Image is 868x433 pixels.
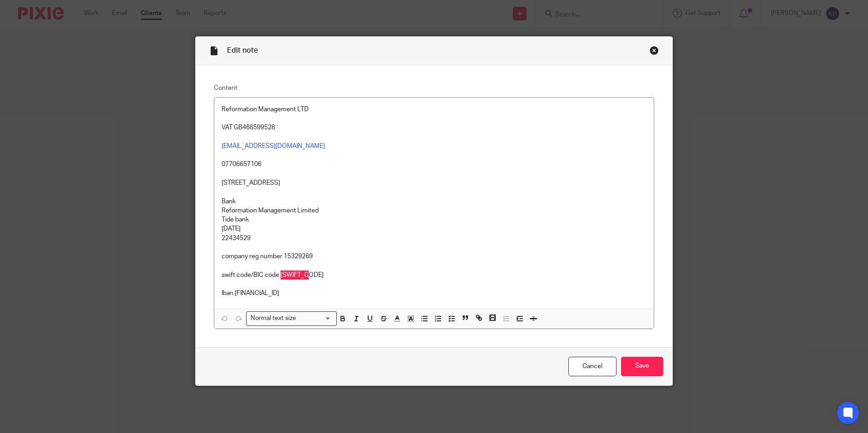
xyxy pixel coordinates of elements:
[650,46,659,55] div: Close this dialog window
[214,84,654,93] label: Content
[621,357,663,376] input: Save
[222,224,646,233] p: [DATE]
[222,178,646,187] p: [STREET_ADDRESS]
[222,234,646,243] p: 22434529
[222,105,646,114] p: Reformation Management LTD
[568,357,616,376] a: Cancel
[299,314,331,323] input: Search for option
[222,143,325,149] a: [EMAIL_ADDRESS][DOMAIN_NAME]
[222,123,646,132] p: VAT GB466599528
[222,160,646,169] p: 07706657106
[246,311,337,325] div: Search for option
[222,261,646,280] p: swift code/BIC code [SWIFT_CODE]
[222,215,646,224] p: Tide bank
[222,197,646,206] p: Bank
[248,314,298,323] span: Normal text size
[222,289,646,298] p: Iban [FINANCIAL_ID]
[222,252,646,261] p: company reg number 15329269
[227,47,258,54] span: Edit note
[222,206,646,215] p: Reformation Management Limited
